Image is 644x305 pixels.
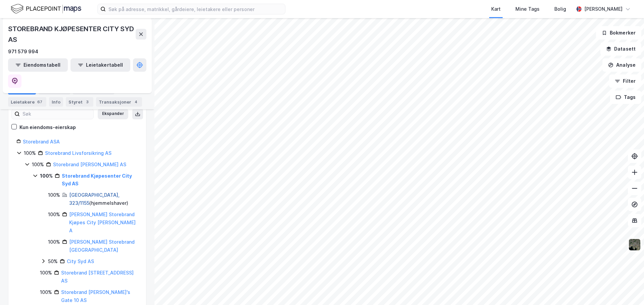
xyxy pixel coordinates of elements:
[602,58,641,72] button: Analyse
[8,97,46,107] div: Leietakere
[11,3,81,15] img: logo.f888ab2527a4732fd821a326f86c7f29.svg
[491,5,501,13] div: Kart
[61,289,130,303] a: Storebrand [PERSON_NAME]'s Gate 10 AS
[62,173,132,187] a: Storebrand Kjøpesenter City Syd AS
[71,58,130,72] button: Leietakertabell
[96,97,142,107] div: Transaksjoner
[40,172,53,180] div: 100%
[600,42,641,56] button: Datasett
[84,99,91,105] div: 3
[61,270,134,284] a: Storebrand [STREET_ADDRESS] AS
[554,5,566,13] div: Bolig
[610,273,644,305] iframe: Chat Widget
[98,109,128,119] button: Ekspander
[48,210,60,219] div: 100%
[19,123,76,131] div: Kun eiendoms-eierskap
[69,192,120,206] a: [GEOGRAPHIC_DATA], 323/1155
[610,90,641,104] button: Tags
[24,149,36,157] div: 100%
[8,23,136,45] div: STOREBRAND KJØPESENTER CITY SYD AS
[48,257,58,265] div: 50%
[584,5,623,13] div: [PERSON_NAME]
[609,74,641,88] button: Filter
[69,211,136,233] a: [PERSON_NAME] Storebrand Kjøpes City [PERSON_NAME] A
[69,191,138,207] div: ( hjemmelshaver )
[40,269,52,277] div: 100%
[133,99,139,105] div: 4
[48,191,60,199] div: 100%
[67,258,94,264] a: City Syd AS
[106,4,285,14] input: Søk på adresse, matrikkel, gårdeiere, leietakere eller personer
[40,288,52,296] div: 100%
[45,150,111,156] a: Storebrand Livsforsikring AS
[36,99,44,105] div: 67
[8,58,68,72] button: Eiendomstabell
[20,109,93,119] input: Søk
[596,26,641,40] button: Bokmerker
[49,97,63,107] div: Info
[628,238,641,251] img: 9k=
[23,139,60,144] a: Storebrand ASA
[69,239,135,253] a: [PERSON_NAME] Storebrand [GEOGRAPHIC_DATA]
[53,162,126,167] a: Storebrand [PERSON_NAME] AS
[515,5,540,13] div: Mine Tags
[8,48,38,56] div: 971 579 994
[48,238,60,246] div: 100%
[66,97,93,107] div: Styret
[32,161,44,169] div: 100%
